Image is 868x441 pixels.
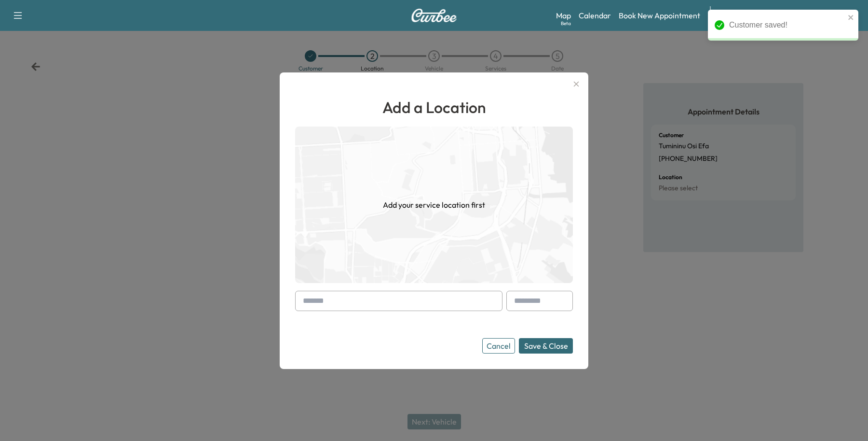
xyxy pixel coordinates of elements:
[383,199,485,211] h1: Add your service location first
[295,127,573,283] img: empty-map-CL6vilOE.png
[561,20,571,27] div: Beta
[519,338,573,354] button: Save & Close
[619,10,700,21] a: Book New Appointment
[556,10,571,21] a: MapBeta
[729,19,845,31] div: Customer saved!
[411,9,457,22] img: Curbee Logo
[579,10,611,21] a: Calendar
[848,14,854,21] button: close
[295,96,573,119] h1: Add a Location
[482,338,515,354] button: Cancel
